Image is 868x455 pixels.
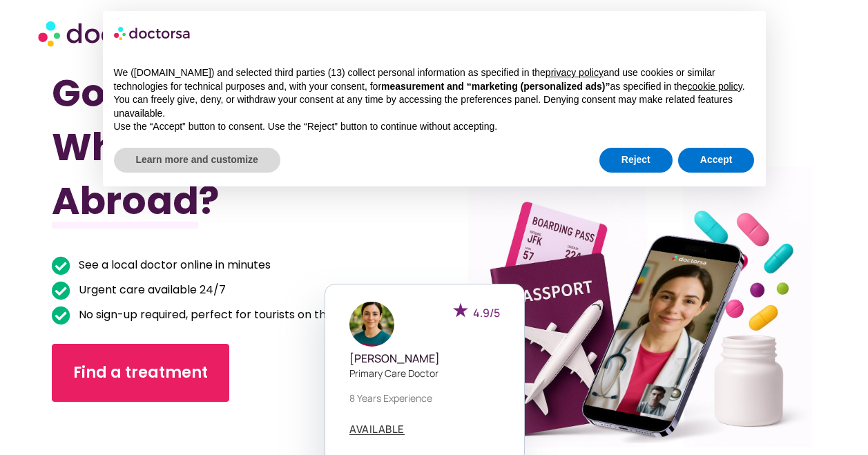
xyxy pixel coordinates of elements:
span: Find a treatment [73,362,208,384]
span: See a local doctor online in minutes [75,255,271,275]
a: privacy policy [546,67,604,78]
img: logo [114,22,191,44]
button: Reject [599,148,673,173]
button: Accept [678,148,755,173]
p: We ([DOMAIN_NAME]) and selected third parties (13) collect personal information as specified in t... [114,66,755,93]
p: You can freely give, deny, or withdraw your consent at any time by accessing the preferences pane... [114,93,755,120]
span: No sign-up required, perfect for tourists on the go [75,305,349,325]
a: cookie policy [688,81,742,92]
p: Use the “Accept” button to consent. Use the “Reject” button to continue without accepting. [114,120,755,134]
strong: measurement and “marketing (personalized ads)” [381,81,610,92]
button: Learn more and customize [114,148,280,173]
span: 4.9/5 [473,305,500,320]
a: Find a treatment [52,344,229,402]
a: AVAILABLE [349,424,405,435]
span: Urgent care available 24/7 [75,280,226,300]
p: 8 years experience [349,391,500,405]
h5: [PERSON_NAME] [349,352,500,365]
h1: Got Sick While Traveling Abroad? [52,66,376,228]
p: Primary care doctor [349,366,500,380]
